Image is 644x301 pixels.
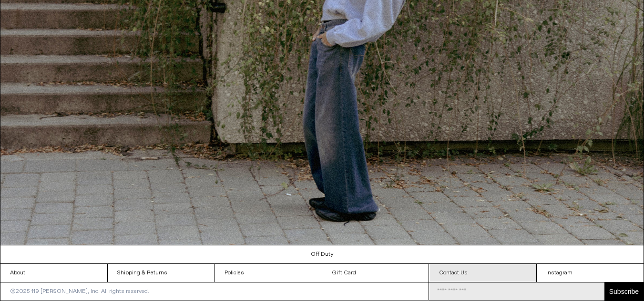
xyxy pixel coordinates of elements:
input: Email Address [429,282,604,301]
a: Gift Card [322,264,429,282]
a: Policies [215,264,322,282]
a: About [0,264,107,282]
a: Shipping & Returns [108,264,215,282]
button: Subscribe [604,282,644,301]
a: Instagram [537,264,644,282]
p: ©2025 119 [PERSON_NAME], Inc. All rights reserved. [0,282,159,301]
a: Off Duty [0,245,644,263]
a: Contact Us [429,264,536,282]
